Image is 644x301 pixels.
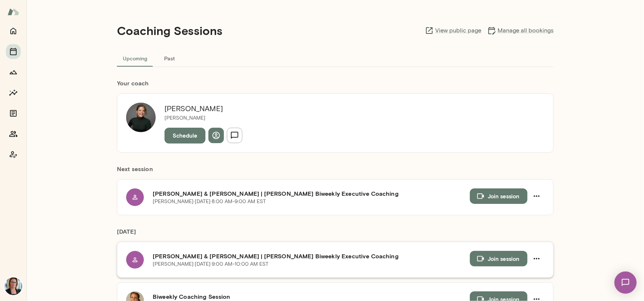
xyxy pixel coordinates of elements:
[6,85,21,100] button: Insights
[4,277,22,295] img: Jennifer Alvarez
[165,128,205,143] button: Schedule
[165,103,242,114] h6: [PERSON_NAME]
[153,252,470,261] h6: [PERSON_NAME] & [PERSON_NAME] | [PERSON_NAME] Biweekly Executive Coaching
[208,128,224,143] button: View profile
[117,164,554,179] h6: Next session
[153,49,186,67] button: Past
[153,261,269,268] p: [PERSON_NAME] · [DATE] · 9:00 AM-10:00 AM EST
[470,251,527,266] button: Join session
[117,79,554,88] h6: Your coach
[117,227,554,242] h6: [DATE]
[153,292,470,301] h6: Biweekly Coaching Session
[470,188,527,204] button: Join session
[6,65,21,79] button: Growth Plan
[7,5,19,19] img: Mento
[126,103,156,132] img: Tara
[227,128,242,143] button: Send message
[117,49,153,67] button: Upcoming
[6,24,21,38] button: Home
[117,49,554,67] div: basic tabs example
[487,26,554,35] a: Manage all bookings
[6,106,21,121] button: Documents
[6,147,21,162] button: Coach app
[6,127,21,141] button: Members
[165,114,242,122] p: [PERSON_NAME]
[117,24,222,38] h4: Coaching Sessions
[425,26,481,35] a: View public page
[153,198,266,205] p: [PERSON_NAME] · [DATE] · 8:00 AM-9:00 AM EST
[6,44,21,59] button: Sessions
[153,189,470,198] h6: [PERSON_NAME] & [PERSON_NAME] | [PERSON_NAME] Biweekly Executive Coaching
